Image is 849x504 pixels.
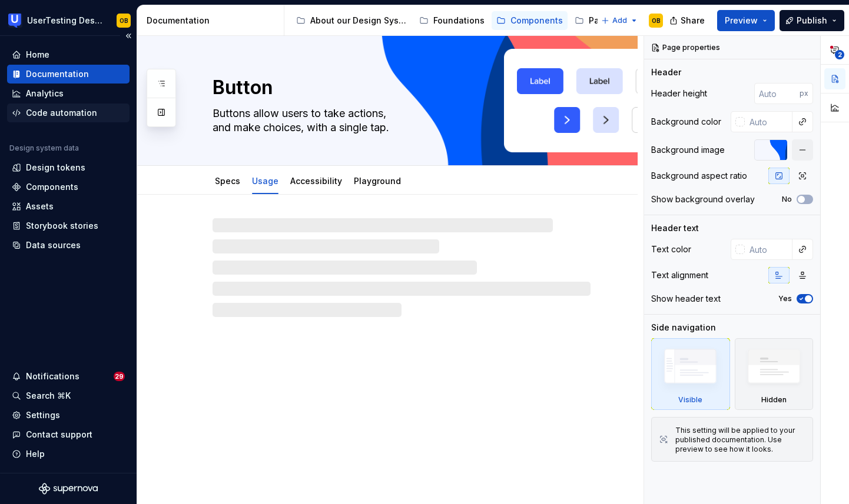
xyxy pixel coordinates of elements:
[26,448,45,460] div: Help
[26,201,54,212] div: Assets
[7,197,130,216] a: Assets
[754,83,800,104] input: Auto
[598,12,642,29] button: Add
[651,269,708,281] div: Text alignment
[651,144,725,156] div: Background image
[2,8,134,33] button: UserTesting Design SystemOB
[252,176,278,186] a: Usage
[7,158,130,177] a: Design tokens
[7,104,130,122] a: Code automation
[26,390,71,402] div: Search ⌘K
[215,176,240,186] a: Specs
[114,372,125,381] span: 29
[26,409,60,421] div: Settings
[7,45,130,64] a: Home
[570,11,628,30] a: Patterns
[290,176,342,186] a: Accessibility
[745,111,792,132] input: Auto
[735,338,814,410] div: Hidden
[26,68,89,80] div: Documentation
[651,293,721,305] div: Show header text
[291,11,412,30] a: About our Design System
[210,104,588,137] textarea: Buttons allow users to take actions, and make choices, with a single tap.
[354,176,401,186] a: Playground
[681,15,705,26] span: Share
[797,15,827,26] span: Publish
[652,16,661,25] div: OB
[414,11,489,30] a: Foundations
[8,14,22,28] img: 41adf70f-fc1c-4662-8e2d-d2ab9c673b1b.png
[291,9,595,32] div: Page tree
[7,425,130,444] button: Contact support
[120,28,137,44] button: Collapse sidebar
[210,74,588,102] textarea: Button
[7,236,130,255] a: Data sources
[26,162,85,173] div: Design tokens
[778,294,792,303] label: Yes
[492,11,568,30] a: Components
[7,406,130,425] a: Settings
[651,222,699,234] div: Header text
[612,16,627,25] span: Add
[27,15,102,26] div: UserTesting Design System
[26,181,78,193] div: Components
[26,88,64,99] div: Analytics
[26,220,98,232] div: Storybook stories
[651,193,755,205] div: Show background overlay
[26,49,49,61] div: Home
[7,178,130,196] a: Components
[7,65,130,84] a: Documentation
[210,168,245,193] div: Specs
[433,15,485,26] div: Foundations
[780,10,844,31] button: Publish
[651,322,716,333] div: Side navigation
[120,16,128,25] div: OB
[7,386,130,405] button: Search ⌘K
[782,195,792,204] label: No
[761,395,787,405] div: Hidden
[26,371,79,382] div: Notifications
[651,116,721,128] div: Background color
[800,89,808,98] p: px
[286,168,347,193] div: Accessibility
[349,168,406,193] div: Playground
[7,84,130,103] a: Analytics
[651,66,681,78] div: Header
[7,216,130,235] a: Storybook stories
[678,395,702,405] div: Visible
[26,107,97,119] div: Code automation
[651,88,707,99] div: Header height
[651,243,691,255] div: Text color
[26,239,81,251] div: Data sources
[589,15,624,26] div: Patterns
[651,338,730,410] div: Visible
[9,143,79,153] div: Design system data
[7,445,130,463] button: Help
[725,15,758,26] span: Preview
[247,168,283,193] div: Usage
[745,239,792,260] input: Auto
[651,170,747,182] div: Background aspect ratio
[26,429,92,440] div: Contact support
[717,10,775,31] button: Preview
[664,10,712,31] button: Share
[7,367,130,386] button: Notifications29
[310,15,407,26] div: About our Design System
[147,15,279,26] div: Documentation
[510,15,563,26] div: Components
[835,50,844,59] span: 2
[39,483,98,495] svg: Supernova Logo
[675,426,805,454] div: This setting will be applied to your published documentation. Use preview to see how it looks.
